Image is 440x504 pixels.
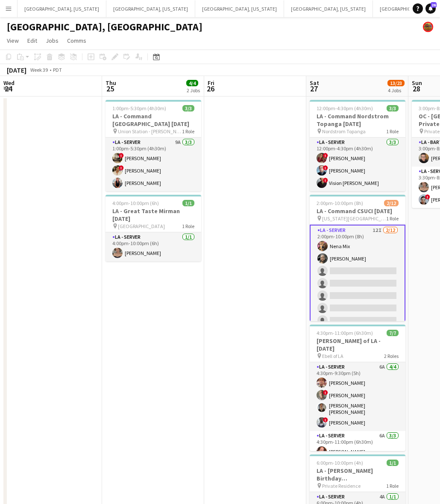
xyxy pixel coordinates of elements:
[317,460,363,466] span: 6:00pm-10:00pm (4h)
[187,87,200,94] div: 2 Jobs
[27,37,37,44] span: Edit
[323,178,328,183] span: !
[64,35,90,46] a: Comms
[384,200,399,206] span: 2/12
[310,225,405,392] app-card-role: LA - Server12I2/122:00pm-10:00pm (8h)Nena Mix[PERSON_NAME]
[3,35,22,46] a: View
[412,79,422,87] span: Sun
[411,84,422,94] span: 28
[112,105,166,111] span: 1:00pm-5:30pm (4h30m)
[310,79,319,87] span: Sat
[182,128,194,135] span: 1 Role
[46,37,59,44] span: Jobs
[208,79,214,87] span: Fri
[323,165,328,170] span: !
[112,200,159,206] span: 4:00pm-10:00pm (6h)
[310,362,405,431] app-card-role: LA - Server6A4/44:30pm-9:30pm (5h)[PERSON_NAME]![PERSON_NAME][PERSON_NAME] [PERSON_NAME]![PERSON_...
[317,330,373,336] span: 4:30pm-11:00pm (6h30m)
[425,194,430,199] span: !
[386,128,399,135] span: 1 Role
[310,431,405,485] app-card-role: LA - Server6A3/34:30pm-11:00pm (6h30m)[PERSON_NAME]
[18,0,106,17] button: [GEOGRAPHIC_DATA], [US_STATE]
[322,215,386,222] span: [US_STATE][GEOGRAPHIC_DATA]
[388,87,404,94] div: 4 Jobs
[423,22,433,32] app-user-avatar: Rollin Hero
[323,153,328,158] span: !
[7,66,26,74] div: [DATE]
[310,195,405,321] app-job-card: 2:00pm-10:00pm (8h)2/12LA - Command CSUCI [DATE] [US_STATE][GEOGRAPHIC_DATA]1 RoleLA - Server12I2...
[106,79,116,87] span: Thu
[28,67,50,73] span: Week 39
[384,353,399,359] span: 2 Roles
[387,80,405,86] span: 13/23
[206,84,214,94] span: 26
[322,353,343,359] span: Ebell of LA
[3,79,15,87] span: Wed
[317,105,373,111] span: 12:00pm-4:30pm (4h30m)
[310,138,405,191] app-card-role: LA - Server3/312:00pm-4:30pm (4h30m)![PERSON_NAME]![PERSON_NAME]!Vision [PERSON_NAME]
[106,0,195,17] button: [GEOGRAPHIC_DATA], [US_STATE]
[310,100,405,191] app-job-card: 12:00pm-4:30pm (4h30m)3/3LA - Command Nordstrom Topanga [DATE] Nordstrom Topanga1 RoleLA - Server...
[308,84,319,94] span: 27
[310,467,405,482] h3: LA - [PERSON_NAME] Birthday [DEMOGRAPHIC_DATA]
[106,207,201,223] h3: LA - Great Taste Mirman [DATE]
[24,35,41,46] a: Edit
[431,2,437,8] span: 26
[386,215,399,222] span: 1 Role
[106,195,201,261] app-job-card: 4:00pm-10:00pm (6h)1/1LA - Great Taste Mirman [DATE] [GEOGRAPHIC_DATA]1 RoleLA - Server1/14:00pm-...
[7,21,202,33] h1: [GEOGRAPHIC_DATA], [GEOGRAPHIC_DATA]
[310,337,405,352] h3: [PERSON_NAME] of LA - [DATE]
[386,483,399,489] span: 1 Role
[2,84,15,94] span: 24
[322,483,361,489] span: Private Residence
[182,223,194,229] span: 1 Role
[317,200,363,206] span: 2:00pm-10:00pm (8h)
[322,128,366,135] span: Nordstrom Topanga
[53,67,62,73] div: PDT
[118,223,165,229] span: [GEOGRAPHIC_DATA]
[106,100,201,191] app-job-card: 1:00pm-5:30pm (4h30m)3/3LA - Command [GEOGRAPHIC_DATA] [DATE] Union Station - [PERSON_NAME]1 Role...
[310,112,405,128] h3: LA - Command Nordstrom Topanga [DATE]
[106,232,201,261] app-card-role: LA - Server1/14:00pm-10:00pm (6h)[PERSON_NAME]
[387,460,399,466] span: 1/1
[182,200,194,206] span: 1/1
[182,105,194,111] span: 3/3
[425,3,436,14] a: 26
[323,417,328,422] span: !
[119,165,124,170] span: !
[284,0,373,17] button: [GEOGRAPHIC_DATA], [US_STATE]
[104,84,116,94] span: 25
[42,35,62,46] a: Jobs
[387,330,399,336] span: 7/7
[7,37,19,44] span: View
[310,207,405,215] h3: LA - Command CSUCI [DATE]
[119,153,124,158] span: !
[323,390,328,395] span: !
[387,105,399,111] span: 3/3
[310,325,405,451] app-job-card: 4:30pm-11:00pm (6h30m)7/7[PERSON_NAME] of LA - [DATE] Ebell of LA2 RolesLA - Server6A4/44:30pm-9:...
[186,80,198,86] span: 4/4
[195,0,284,17] button: [GEOGRAPHIC_DATA], [US_STATE]
[106,112,201,128] h3: LA - Command [GEOGRAPHIC_DATA] [DATE]
[106,138,201,191] app-card-role: LA - Server9A3/31:00pm-5:30pm (4h30m)![PERSON_NAME]![PERSON_NAME][PERSON_NAME]
[118,128,182,135] span: Union Station - [PERSON_NAME]
[67,37,86,44] span: Comms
